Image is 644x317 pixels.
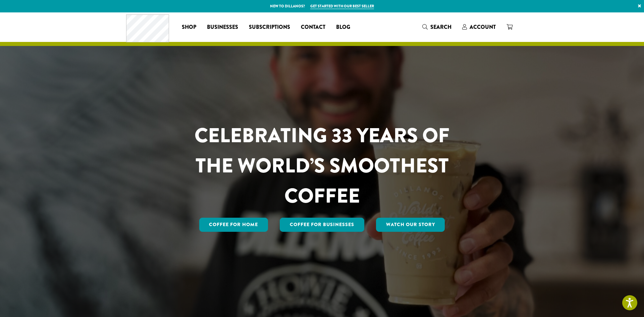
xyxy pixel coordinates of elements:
[301,23,325,32] span: Contact
[207,23,238,32] span: Businesses
[182,23,196,32] span: Shop
[336,23,350,32] span: Blog
[199,218,268,232] a: Coffee for Home
[280,218,364,232] a: Coffee For Businesses
[470,23,496,31] span: Account
[376,218,445,232] a: Watch Our Story
[176,22,202,33] a: Shop
[249,23,290,32] span: Subscriptions
[430,23,451,31] span: Search
[175,120,469,211] h1: CELEBRATING 33 YEARS OF THE WORLD’S SMOOTHEST COFFEE
[417,21,457,33] a: Search
[310,3,374,9] a: Get started with our best seller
